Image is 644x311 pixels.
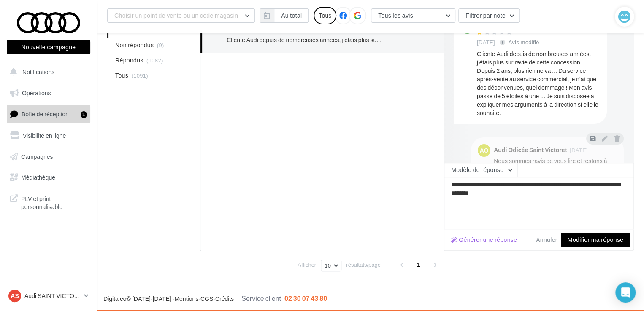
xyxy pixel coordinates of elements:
[146,57,163,64] span: (1082)
[533,235,561,245] button: Annuler
[5,127,92,145] a: Visibilité en ligne
[5,63,89,81] button: Notifications
[494,147,567,153] div: Audi Odicée Saint Victoret
[107,8,255,23] button: Choisir un point de vente ou un code magasin
[115,56,143,64] span: Répondus
[458,8,520,23] button: Filtrer par note
[103,295,126,302] a: Digitaleo
[346,261,381,269] span: résultats/page
[5,190,92,214] a: PLV et print personnalisable
[227,36,382,44] div: Cliente Audi depuis de nombreuses années, j'étais plus sur ravie de cette concession. Depuis 2 an...
[477,50,600,117] div: Cliente Audi depuis de nombreuses années, j'étais plus sur ravie de cette concession. Depuis 2 an...
[241,294,281,302] span: Service client
[24,292,81,300] p: Audi SAINT VICTORET
[284,294,327,302] span: 02 30 07 43 80
[115,41,154,49] span: Non répondus
[298,261,316,269] span: Afficher
[21,174,55,181] span: Médiathèque
[23,132,66,139] span: Visibilité en ligne
[157,42,164,48] span: (9)
[21,193,87,211] span: PLV et print personnalisable
[81,111,87,118] div: 1
[5,148,92,166] a: Campagnes
[7,288,90,304] a: AS Audi SAINT VICTORET
[325,262,331,269] span: 10
[103,295,327,302] span: © [DATE]-[DATE] - - -
[22,89,51,97] span: Opérations
[509,39,539,46] span: Avis modifié
[114,12,238,19] span: Choisir un point de vente ou un code magasin
[215,295,234,302] a: Crédits
[22,110,69,118] span: Boîte de réception
[378,12,413,19] span: Tous les avis
[321,260,341,271] button: 10
[314,7,336,24] div: Tous
[11,292,19,300] span: AS
[480,146,489,155] span: AO
[5,169,92,186] a: Médiathèque
[174,295,198,302] a: Mentions
[494,157,617,174] div: Nous sommes ravis de vous lire et restons à votre disposition si besoin. Bonne journée !
[5,105,92,123] a: Boîte de réception1
[22,68,54,75] span: Notifications
[5,84,92,102] a: Opérations
[200,295,213,302] a: CGS
[477,39,495,46] span: [DATE]
[115,71,128,80] span: Tous
[21,153,53,160] span: Campagnes
[615,282,636,303] div: Open Intercom Messenger
[260,8,309,23] button: Au total
[371,8,455,23] button: Tous les avis
[131,72,148,79] span: (1091)
[570,147,588,153] span: [DATE]
[561,233,630,247] button: Modifier ma réponse
[7,40,90,54] button: Nouvelle campagne
[412,258,425,271] span: 1
[274,8,309,23] button: Au total
[448,235,520,245] button: Générer une réponse
[444,163,517,177] button: Modèle de réponse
